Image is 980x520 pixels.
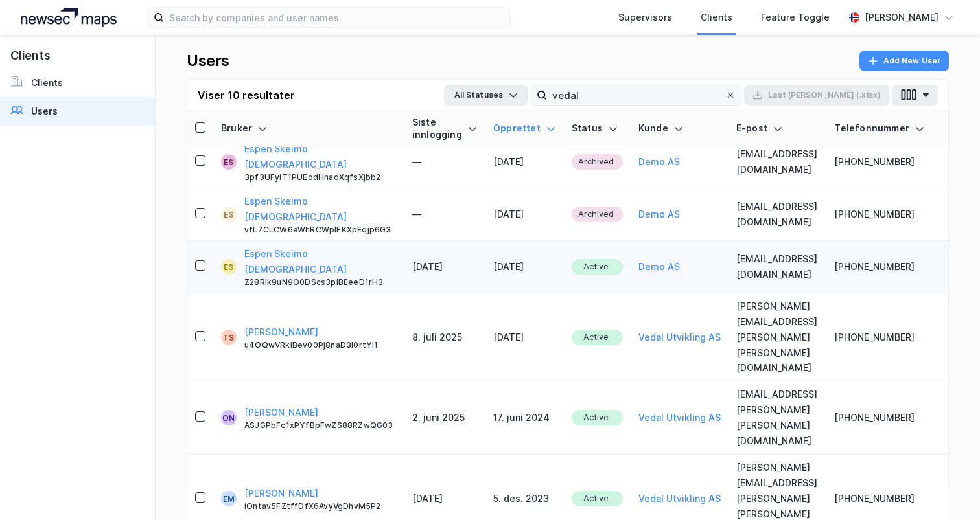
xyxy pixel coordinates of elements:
[618,10,672,25] div: Supervisors
[221,122,397,135] div: Bruker
[244,194,397,225] button: Espen Skeimo [DEMOGRAPHIC_DATA]
[244,277,397,288] div: Z28RIk9uN9O0DScs3plBEeeD1rH3
[485,136,564,188] td: [DATE]
[834,410,925,425] div: [PHONE_NUMBER]
[638,154,680,170] button: Demo AS
[638,410,721,425] button: Vedal Utvikling AS
[729,293,826,382] td: [PERSON_NAME][EMAIL_ADDRESS][PERSON_NAME][PERSON_NAME][DOMAIN_NAME]
[244,501,397,512] div: iOntav5FZtffDfX6AvyVgDhvM5P2
[244,486,318,501] button: [PERSON_NAME]
[404,293,485,382] td: 8. juli 2025
[834,491,925,506] div: [PHONE_NUMBER]
[244,340,397,350] div: u4OQwVRkiBev00Pj8naD3l0rtYl1
[834,207,925,222] div: [PHONE_NUMBER]
[485,241,564,293] td: [DATE]
[834,330,925,345] div: [PHONE_NUMBER]
[187,51,229,71] div: Users
[834,154,925,170] div: [PHONE_NUMBER]
[485,188,564,241] td: [DATE]
[244,324,318,340] button: [PERSON_NAME]
[572,122,623,135] div: Status
[736,122,819,135] div: E-post
[638,207,680,222] button: Demo AS
[915,458,980,520] div: Kontrollprogram for chat
[412,117,478,141] div: Siste innlogging
[224,259,233,275] div: ES
[31,75,63,91] div: Clients
[223,330,234,345] div: TS
[915,458,980,520] iframe: Chat Widget
[224,154,233,170] div: ES
[244,172,397,183] div: 3pf3UFyiT1PUEodHnaoXqfsXjbb2
[485,293,564,382] td: [DATE]
[404,241,485,293] td: [DATE]
[761,10,830,25] div: Feature Toggle
[31,104,58,119] div: Users
[493,122,556,135] div: Opprettet
[729,381,826,455] td: [EMAIL_ADDRESS][PERSON_NAME][PERSON_NAME][DOMAIN_NAME]
[729,136,826,188] td: [EMAIL_ADDRESS][DOMAIN_NAME]
[224,207,233,222] div: ES
[638,259,680,275] button: Demo AS
[729,188,826,241] td: [EMAIL_ADDRESS][DOMAIN_NAME]
[701,10,732,25] div: Clients
[404,188,485,241] td: —
[859,51,949,71] button: Add New User
[164,8,510,27] input: Search by companies and user names
[21,8,117,27] img: logo.a4113a55bc3d86da70a041830d287a7e.svg
[404,381,485,455] td: 2. juni 2025
[834,122,925,135] div: Telefonnummer
[244,405,318,420] button: [PERSON_NAME]
[404,136,485,188] td: —
[547,85,725,105] input: Search user by name, email or client
[485,381,564,455] td: 17. juni 2024
[244,420,397,431] div: ASJGPbFc1xPYfBpFwZS88RZwQG03
[223,491,235,506] div: EM
[244,141,397,172] button: Espen Skeimo [DEMOGRAPHIC_DATA]
[198,87,295,103] div: Viser 10 resultater
[444,85,528,106] button: All Statuses
[638,491,721,506] button: Vedal Utvikling AS
[222,410,235,425] div: ON
[865,10,939,25] div: [PERSON_NAME]
[834,259,925,275] div: [PHONE_NUMBER]
[244,246,397,277] button: Espen Skeimo [DEMOGRAPHIC_DATA]
[244,225,397,235] div: vfLZCLCW6eWhRCWplEKXpEqjp6G3
[638,330,721,345] button: Vedal Utvikling AS
[729,241,826,293] td: [EMAIL_ADDRESS][DOMAIN_NAME]
[638,122,721,135] div: Kunde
